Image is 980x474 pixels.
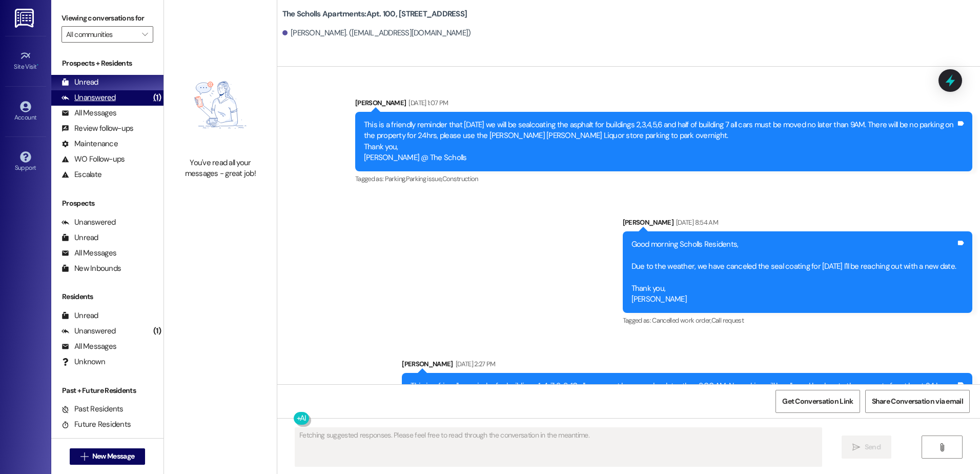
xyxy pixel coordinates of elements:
[15,9,36,28] img: ResiDesk Logo
[62,357,105,367] div: Unknown
[37,62,38,69] span: •
[62,123,133,134] div: Review follow-ups
[402,359,972,373] div: [PERSON_NAME]
[865,390,970,413] button: Share Conversation via email
[5,98,46,126] a: Account
[623,313,973,328] div: Tagged as:
[62,404,124,414] div: Past Residents
[92,451,134,462] span: New Message
[364,120,956,164] div: This is a friendly reminder that [DATE] we will be sealcoating the asphalt for buildings 2,3,4,5,...
[673,217,718,228] div: [DATE] 8:54 AM
[62,248,116,259] div: All Messages
[66,26,137,43] input: All communities
[282,9,467,19] b: The Scholls Apartments: Apt. 100, [STREET_ADDRESS]
[80,452,88,461] i: 
[62,310,98,321] div: Unread
[442,174,478,183] span: Construction
[62,139,118,149] div: Maintenance
[62,169,101,180] div: Escalate
[51,198,164,209] div: Prospects
[631,239,956,305] div: Good morning Scholls Residents, Due to the weather, we have canceled the seal coating for [DATE] ...
[411,381,956,391] div: This is a friendly reminder for buildings, 1, 4, 7, 8, 9, 10 all cars must be moved no later than...
[62,232,98,243] div: Unread
[406,174,442,183] span: Parking issue ,
[70,448,146,465] button: New Message
[355,171,972,186] div: Tagged as:
[151,323,164,339] div: (1)
[5,148,46,176] a: Support
[295,428,821,466] textarea: Fetching suggested responses. Please feel free to read through the conversation in the meantime.
[51,291,164,302] div: Residents
[852,443,860,451] i: 
[62,108,116,118] div: All Messages
[775,390,860,413] button: Get Conversation Link
[62,341,116,352] div: All Messages
[842,436,891,459] button: Send
[406,97,448,108] div: [DATE] 1:07 PM
[938,443,946,451] i: 
[385,174,406,183] span: Parking ,
[62,217,116,228] div: Unanswered
[5,47,46,75] a: Site Visit •
[865,442,881,452] span: Send
[62,77,98,88] div: Unread
[51,58,164,69] div: Prospects + Residents
[151,90,164,106] div: (1)
[623,217,973,231] div: [PERSON_NAME]
[282,28,471,38] div: [PERSON_NAME]. ([EMAIL_ADDRESS][DOMAIN_NAME])
[62,10,153,26] label: Viewing conversations for
[51,385,164,396] div: Past + Future Residents
[453,359,496,369] div: [DATE] 2:27 PM
[175,157,266,180] div: You've read all your messages - great job!
[62,92,116,103] div: Unanswered
[652,316,711,325] span: Cancelled work order ,
[782,396,853,407] span: Get Conversation Link
[711,316,744,325] span: Call request
[62,419,131,430] div: Future Residents
[355,97,972,112] div: [PERSON_NAME]
[62,154,125,165] div: WO Follow-ups
[62,263,121,274] div: New Inbounds
[142,30,148,38] i: 
[175,57,266,152] img: empty-state
[872,396,963,407] span: Share Conversation via email
[62,326,116,337] div: Unanswered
